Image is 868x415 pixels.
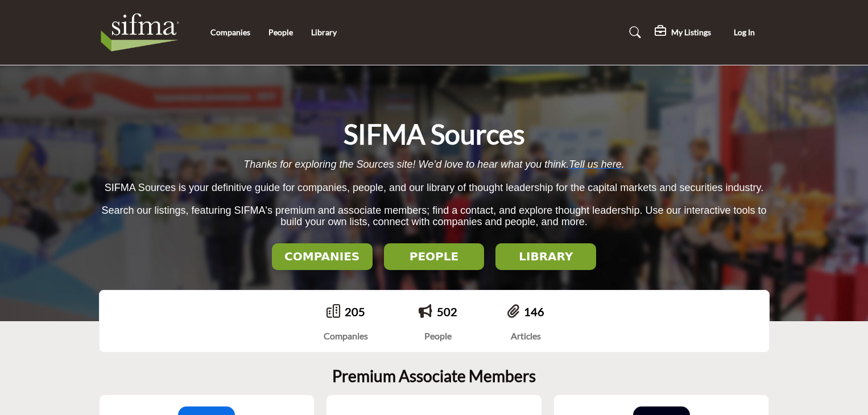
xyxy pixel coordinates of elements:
[387,250,481,263] h2: PEOPLE
[345,305,365,318] a: 205
[524,305,544,318] a: 146
[655,26,711,39] div: My Listings
[210,27,250,37] a: Companies
[507,329,544,343] div: Articles
[720,22,770,43] button: Log In
[268,27,293,37] a: People
[734,27,755,37] span: Log In
[275,250,369,263] h2: COMPANIES
[344,117,525,152] h1: SIFMA Sources
[419,329,457,343] div: People
[499,250,593,263] h2: LIBRARY
[324,329,368,343] div: Companies
[332,367,536,386] h2: Premium Associate Members
[101,205,766,228] span: Search our listings, featuring SIFMA's premium and associate members; find a contact, and explore...
[569,159,621,170] a: Tell us here
[105,182,763,193] span: SIFMA Sources is your definitive guide for companies, people, and our library of thought leadersh...
[384,243,485,270] button: PEOPLE
[272,243,373,270] button: COMPANIES
[243,159,624,170] span: Thanks for exploring the Sources site! We’d love to hear what you think. .
[618,23,648,42] a: Search
[495,243,596,270] button: LIBRARY
[99,10,187,55] img: Site Logo
[311,27,337,37] a: Library
[437,305,457,318] a: 502
[671,27,711,38] h5: My Listings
